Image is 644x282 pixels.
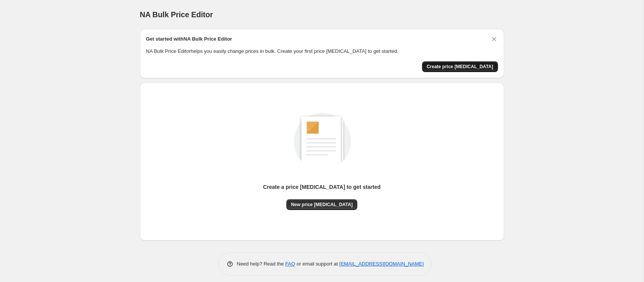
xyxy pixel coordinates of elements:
a: [EMAIL_ADDRESS][DOMAIN_NAME] [339,261,424,267]
p: NA Bulk Price Editor helps you easily change prices in bulk. Create your first price [MEDICAL_DAT... [146,48,498,55]
h2: Get started with NA Bulk Price Editor [146,35,232,43]
p: Create a price [MEDICAL_DATA] to get started [263,183,381,191]
span: New price [MEDICAL_DATA] [291,202,353,208]
button: New price [MEDICAL_DATA] [286,199,357,210]
span: NA Bulk Price Editor [140,10,213,19]
span: Create price [MEDICAL_DATA] [427,64,493,70]
button: Create price change job [422,61,498,72]
span: or email support at [295,261,339,267]
a: FAQ [285,261,295,267]
span: Need help? Read the [237,261,286,267]
button: Dismiss card [490,35,498,43]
